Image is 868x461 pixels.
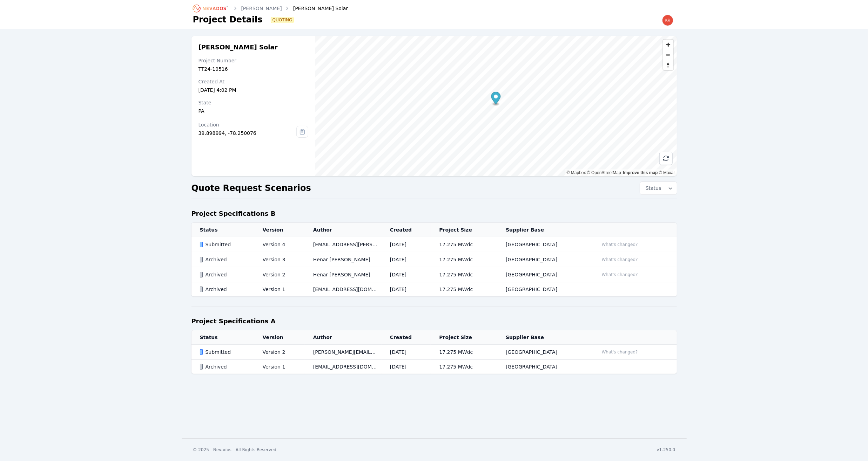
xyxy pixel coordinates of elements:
td: Version 2 [254,345,305,360]
th: Created [382,330,431,345]
a: [PERSON_NAME] [241,5,282,12]
tr: ArchivedVersion 2Henar [PERSON_NAME][DATE]17.275 MWdc[GEOGRAPHIC_DATA]What's changed? [191,267,677,282]
nav: Breadcrumb [193,3,348,14]
button: What's changed? [599,241,641,248]
div: Archived [200,271,251,278]
td: [EMAIL_ADDRESS][DOMAIN_NAME] [305,360,382,374]
a: Improve this map [623,170,658,175]
span: Quoting [271,17,294,23]
td: Version 3 [254,252,305,267]
td: [DATE] [382,360,431,374]
h2: Project Specifications A [191,316,276,326]
tr: ArchivedVersion 1[EMAIL_ADDRESS][DOMAIN_NAME][DATE]17.275 MWdc[GEOGRAPHIC_DATA] [191,282,677,297]
button: What's changed? [599,256,641,263]
h2: Project Specifications B [191,209,276,219]
button: What's changed? [599,271,641,278]
div: [DATE] 4:02 PM [199,87,309,94]
a: OpenStreetMap [587,170,621,175]
div: TT24-10516 [199,66,309,73]
img: krunyan@boydjones.biz [662,15,673,26]
div: PA [199,108,309,115]
div: Project Number [199,57,309,64]
td: [PERSON_NAME][EMAIL_ADDRESS][PERSON_NAME][DOMAIN_NAME] [305,345,382,360]
tr: ArchivedVersion 1[EMAIL_ADDRESS][DOMAIN_NAME][DATE]17.275 MWdc[GEOGRAPHIC_DATA] [191,360,677,374]
th: Status [191,223,254,237]
button: What's changed? [599,348,641,356]
td: [GEOGRAPHIC_DATA] [497,282,590,297]
div: Archived [200,256,251,263]
th: Author [305,330,382,345]
td: Version 1 [254,282,305,297]
button: Reset bearing to north [663,60,673,70]
tr: ArchivedVersion 3Henar [PERSON_NAME][DATE]17.275 MWdc[GEOGRAPHIC_DATA]What's changed? [191,252,677,267]
td: [EMAIL_ADDRESS][DOMAIN_NAME] [305,282,382,297]
button: Zoom out [663,50,673,60]
td: 17.275 MWdc [431,237,497,252]
td: 17.275 MWdc [431,345,497,360]
td: [DATE] [382,252,431,267]
h2: Quote Request Scenarios [191,183,311,194]
td: [GEOGRAPHIC_DATA] [497,252,590,267]
div: [PERSON_NAME] Solar [283,5,348,12]
div: Archived [200,363,251,370]
th: Version [254,223,305,237]
tr: SubmittedVersion 4[EMAIL_ADDRESS][PERSON_NAME][DOMAIN_NAME][DATE]17.275 MWdc[GEOGRAPHIC_DATA]What... [191,237,677,252]
td: 17.275 MWdc [431,282,497,297]
tr: SubmittedVersion 2[PERSON_NAME][EMAIL_ADDRESS][PERSON_NAME][DOMAIN_NAME][DATE]17.275 MWdc[GEOGRAP... [191,345,677,360]
div: © 2025 - Nevados - All Rights Reserved [193,447,277,453]
div: v1.250.0 [657,447,675,453]
td: [DATE] [382,267,431,282]
td: Version 1 [254,360,305,374]
div: Archived [200,286,251,293]
td: [GEOGRAPHIC_DATA] [497,267,590,282]
div: Created At [199,78,309,85]
th: Project Size [431,330,497,345]
button: Zoom in [663,40,673,50]
div: Submitted [200,241,251,248]
td: Henar [PERSON_NAME] [305,267,382,282]
td: 17.275 MWdc [431,267,497,282]
button: Status [640,182,677,194]
div: Submitted [200,349,251,356]
div: Map marker [491,92,501,106]
td: [EMAIL_ADDRESS][PERSON_NAME][DOMAIN_NAME] [305,237,382,252]
div: State [199,99,309,106]
th: Author [305,223,382,237]
span: Status [643,185,661,192]
td: [DATE] [382,282,431,297]
h2: [PERSON_NAME] Solar [199,43,309,51]
td: [GEOGRAPHIC_DATA] [497,237,590,252]
td: [DATE] [382,345,431,360]
td: [GEOGRAPHIC_DATA] [497,360,590,374]
td: Henar [PERSON_NAME] [305,252,382,267]
td: 17.275 MWdc [431,360,497,374]
th: Project Size [431,223,497,237]
a: Mapbox [567,170,586,175]
th: Status [191,330,254,345]
canvas: Map [315,36,677,176]
div: 39.898994, -78.250076 [199,130,297,137]
th: Supplier Base [497,330,590,345]
td: Version 2 [254,267,305,282]
a: Maxar [659,170,675,175]
td: 17.275 MWdc [431,252,497,267]
td: [DATE] [382,237,431,252]
th: Version [254,330,305,345]
th: Supplier Base [497,223,590,237]
td: [GEOGRAPHIC_DATA] [497,345,590,360]
h1: Project Details [193,14,263,25]
div: Location [199,121,297,128]
td: Version 4 [254,237,305,252]
th: Created [382,223,431,237]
